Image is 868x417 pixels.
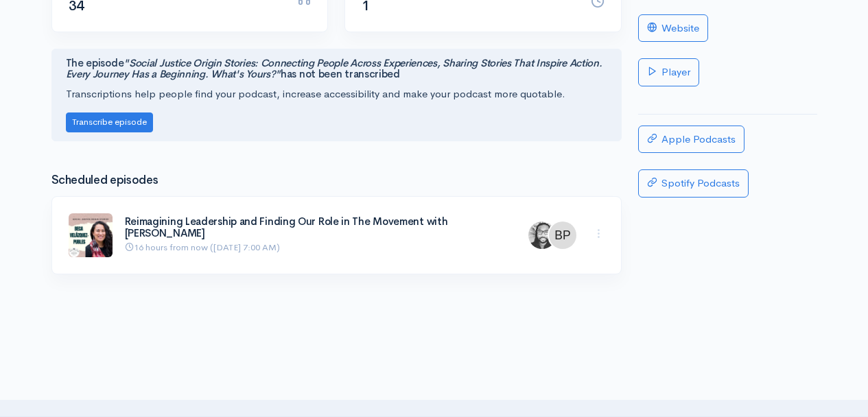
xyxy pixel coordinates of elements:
a: Website [638,14,708,43]
a: Apple Podcasts [638,126,744,154]
i: "Social Justice Origin Stories: Connecting People Across Experiences, Sharing Stories That Inspir... [66,56,602,81]
p: Transcriptions help people find your podcast, increase accessibility and make your podcast more q... [66,86,607,102]
img: ... [549,222,576,249]
p: 16 hours from now ([DATE] 7:00 AM) [125,241,512,254]
a: Player [638,58,699,86]
img: ... [69,213,113,257]
button: Transcribe episode [66,112,153,132]
a: Reimagining Leadership and Finding Our Role in The Movement with [PERSON_NAME] [125,215,448,239]
a: Spotify Podcasts [638,169,749,198]
h4: The episode has not been transcribed [66,58,607,80]
img: ... [528,222,556,249]
a: Transcribe episode [66,115,153,128]
h3: Scheduled episodes [51,174,622,187]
